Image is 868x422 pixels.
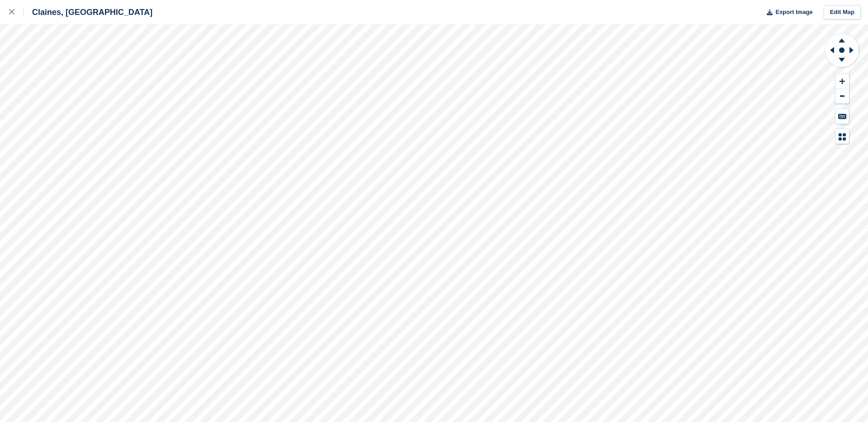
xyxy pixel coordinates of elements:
button: Map Legend [835,129,849,144]
button: Zoom Out [835,89,849,104]
span: Export Image [775,8,812,17]
a: Edit Map [824,5,861,20]
button: Zoom In [835,74,849,89]
div: Claines, [GEOGRAPHIC_DATA] [24,7,152,18]
button: Keyboard Shortcuts [835,109,849,124]
button: Export Image [761,5,813,20]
